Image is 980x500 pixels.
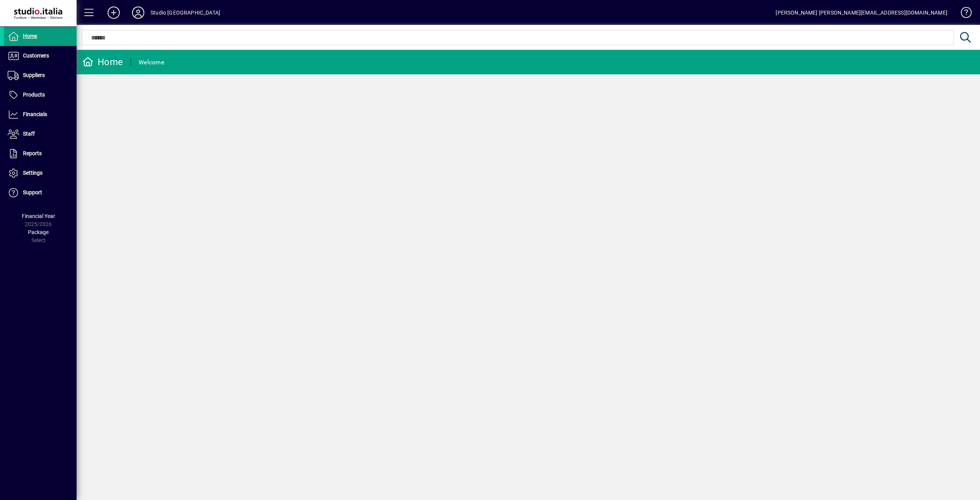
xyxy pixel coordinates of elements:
button: Profile [126,6,150,20]
a: Products [4,85,77,105]
a: Suppliers [4,66,77,85]
span: Staff [23,131,35,137]
div: Welcome [139,56,164,69]
span: Customers [23,52,49,59]
div: Home [82,56,123,68]
div: Studio [GEOGRAPHIC_DATA] [150,7,220,19]
a: Knowledge Base [955,2,970,26]
span: Settings [23,170,42,176]
span: Financials [23,111,47,117]
button: Add [101,6,126,20]
span: Support [23,189,42,195]
a: Customers [4,46,77,66]
a: Financials [4,105,77,124]
span: Package [28,229,49,235]
a: Support [4,183,77,202]
a: Staff [4,125,77,144]
span: Financial Year [22,213,55,219]
span: Products [23,92,45,98]
a: Reports [4,144,77,163]
span: Reports [23,150,42,156]
div: [PERSON_NAME] [PERSON_NAME][EMAIL_ADDRESS][DOMAIN_NAME] [776,7,947,19]
a: Settings [4,164,77,183]
span: Suppliers [23,72,45,78]
span: Home [23,33,37,39]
